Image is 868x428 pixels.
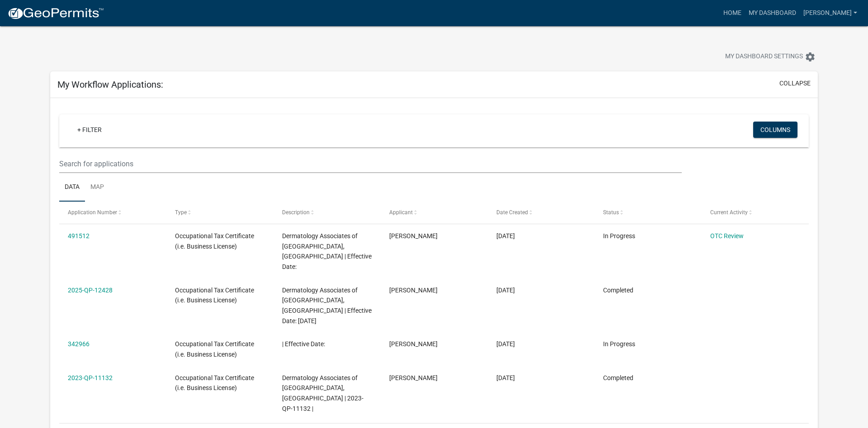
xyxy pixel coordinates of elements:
span: Julia [389,232,438,240]
span: Type [175,209,187,216]
span: Completed [603,287,633,294]
datatable-header-cell: Application Number [59,202,166,223]
span: Occupational Tax Certificate (i.e. Business License) [175,340,254,358]
a: 342966 [68,340,90,348]
span: Occupational Tax Certificate (i.e. Business License) [175,232,254,250]
button: My Dashboard Settingssettings [718,48,823,66]
span: Completed [603,374,633,381]
button: Columns [753,122,797,138]
span: 12/04/2024 [496,287,515,294]
span: 10/13/2025 [496,232,515,240]
datatable-header-cell: Status [594,202,702,223]
span: Occupational Tax Certificate (i.e. Business License) [175,287,254,304]
span: In Progress [603,340,635,348]
datatable-header-cell: Type [166,202,274,223]
a: + Filter [70,122,109,138]
a: Map [85,173,109,202]
span: In Progress [603,232,635,240]
button: collapse [779,79,811,88]
a: My Dashboard [745,5,800,22]
datatable-header-cell: Applicant [381,202,488,223]
datatable-header-cell: Current Activity [702,202,809,223]
span: Status [603,209,619,216]
span: Dermatology Associates of Tallahassee, PA | 2023-QP-11132 | [282,374,363,412]
h5: My Workflow Applications: [57,79,163,90]
span: Julia [389,374,438,381]
span: Description [282,209,310,216]
span: 10/04/2023 [496,374,515,381]
a: 2023-QP-11132 [68,374,113,381]
datatable-header-cell: Date Created [487,202,594,223]
span: Julia [389,340,438,348]
span: Occupational Tax Certificate (i.e. Business License) [175,374,254,392]
span: Dermatology Associates of Tallahassee, PA | Effective Date: 01/01/2025 [282,287,372,325]
datatable-header-cell: Description [274,202,381,223]
span: Application Number [68,209,117,216]
span: Current Activity [710,209,748,216]
a: Data [59,173,85,202]
span: | Effective Date: [282,340,325,348]
a: Home [720,5,745,22]
span: My Dashboard Settings [725,52,803,62]
a: 491512 [68,232,90,240]
span: Applicant [389,209,413,216]
span: Dermatology Associates of Tallahassee, PA | Effective Date: [282,232,372,270]
input: Search for applications [59,155,682,173]
span: Date Created [496,209,528,216]
span: 12/04/2024 [496,340,515,348]
span: Julia [389,287,438,294]
a: OTC Review [710,232,744,240]
i: settings [805,52,816,62]
a: [PERSON_NAME] [800,5,861,22]
a: 2025-QP-12428 [68,287,113,294]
